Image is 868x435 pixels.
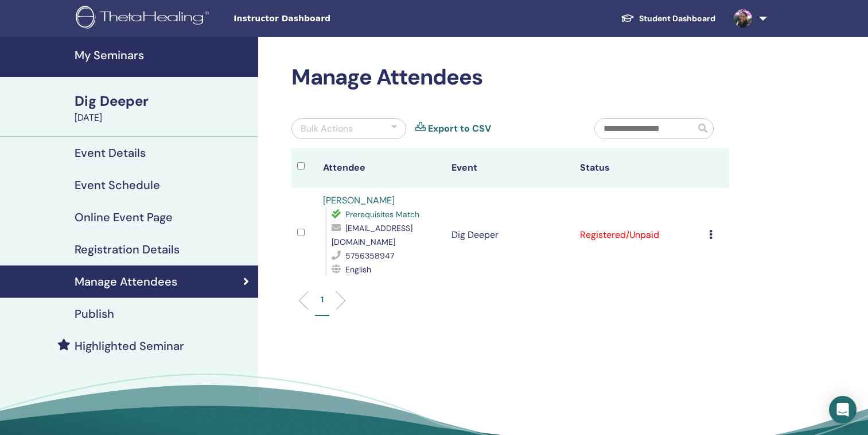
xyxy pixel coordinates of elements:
h2: Manage Attendees [291,64,729,91]
a: [PERSON_NAME] [323,194,395,206]
th: Event [446,148,574,188]
h4: My Seminars [75,48,251,62]
span: Instructor Dashboard [233,13,406,25]
div: Open Intercom Messenger [829,396,857,424]
span: [EMAIL_ADDRESS][DOMAIN_NAME] [332,223,412,247]
th: Status [574,148,703,188]
a: Export to CSV [428,122,491,136]
p: 1 [321,294,324,306]
h4: Event Schedule [75,178,160,192]
div: Bulk Actions [301,122,353,136]
h4: Online Event Page [75,210,173,224]
span: English [345,264,371,275]
h4: Highlighted Seminar [75,339,184,353]
img: logo.png [76,6,213,32]
span: 5756358947 [345,251,394,261]
div: [DATE] [75,111,251,125]
img: default.jpg [734,9,752,28]
a: Student Dashboard [612,8,725,29]
span: Prerequisites Match [345,209,419,220]
a: Dig Deeper[DATE] [68,91,258,125]
img: graduation-cap-white.svg [621,13,635,23]
th: Attendee [317,148,446,188]
h4: Event Details [75,146,146,160]
td: Dig Deeper [446,188,574,282]
h4: Registration Details [75,242,180,256]
h4: Manage Attendees [75,275,177,288]
h4: Publish [75,307,114,321]
div: Dig Deeper [75,91,251,111]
